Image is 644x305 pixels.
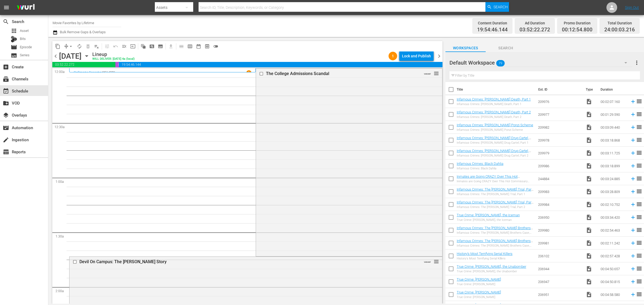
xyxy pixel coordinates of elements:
span: 24 hours Lineup View is OFF [211,42,220,51]
span: Video [586,291,592,298]
a: Infamous Crimes: [PERSON_NAME] Drug Cartel, Part 2 [457,149,531,157]
span: 00:12:54.800 [115,62,119,67]
div: True Crime: [PERSON_NAME], the Iceman [457,218,520,222]
span: Customize Events [101,41,111,51]
span: Video [586,240,592,246]
button: reorder [434,259,439,264]
svg: Add to Schedule [630,124,636,130]
span: reorder [636,188,642,195]
td: 209978 [536,134,584,147]
span: Video [586,150,592,156]
span: Loop Content [75,42,84,51]
span: Channels [3,76,9,82]
td: 209980 [536,224,584,237]
td: 206951 [536,288,584,301]
span: Video [586,253,592,259]
span: 03:52:22.272 [52,62,115,67]
td: 00:03:11.725 [598,147,628,159]
span: reorder [434,259,439,265]
p: EP3 [109,71,115,75]
div: Infamous Crimes: The [PERSON_NAME] Trial, Part 1 [457,192,534,196]
span: chevron_left [52,53,59,59]
span: Schedule [3,88,9,94]
div: The College Admissions Scandal [266,71,414,76]
span: Select an event to delete [84,42,92,51]
div: Infamous Crimes: [PERSON_NAME] Drug Cartel, Part 1 [457,141,534,144]
span: content_copy [55,44,60,49]
div: Ad Duration [519,19,550,27]
div: Infamous Crimes: Black Dahlia [457,167,503,170]
a: Infamous Crimes: [PERSON_NAME] Death, Part 1 [457,97,531,101]
span: subtitles_outlined [158,44,163,49]
span: Search [493,2,508,12]
span: Refresh All Search Blocks [137,41,148,51]
span: Copy Lineup [53,42,62,51]
div: Lineup [92,51,135,57]
svg: Add to Schedule [630,137,636,143]
a: True Crime: [PERSON_NAME] [457,290,501,294]
svg: Add to Schedule [630,240,636,246]
svg: Add to Schedule [630,253,636,259]
span: Bulk Remove Gaps & Overlaps [59,30,106,34]
span: reorder [636,278,642,285]
a: Infamous Crimes: Black Dahlia [457,162,503,166]
span: Reports [3,149,9,155]
div: WILL DELIVER: [DATE] 4a (local) [92,57,135,61]
div: [DATE] [59,52,82,61]
span: 79 [496,58,505,69]
span: 03:52:22.272 [519,27,550,33]
div: Promo Duration [562,19,592,27]
div: Infamous Crimes: [PERSON_NAME] Drug Cartel, Part 2 [457,154,534,157]
div: Infamous Crimes: [PERSON_NAME] Ponzi Scheme [457,128,533,132]
span: Video [586,111,592,118]
span: Download as CSV [165,41,175,51]
span: 24:00:03.216 [604,27,635,33]
span: Video [586,124,592,131]
p: / [101,71,103,75]
span: Bits [20,36,26,42]
span: reorder [636,265,642,272]
img: ans4CAIJ8jUAAAAAAAAAAAAAAAAAAAAAAAAgQb4GAAAAAAAAAAAAAAAAAAAAAAAAJMjXAAAAAAAAAAAAAAAAAAAAAAAAgAT5G... [13,1,39,14]
span: preview_outlined [204,44,210,49]
span: Episode [11,44,17,50]
div: Infamous Crimes: [PERSON_NAME] Death, Part 2 [457,115,531,119]
svg: Add to Schedule [630,227,636,233]
td: 00:04:58.580 [598,288,628,301]
span: reorder [636,137,642,143]
span: reorder [636,252,642,259]
a: True Crime: [PERSON_NAME], the Unabomber [457,265,526,269]
div: Content Duration [477,19,508,27]
span: reorder [636,162,642,169]
svg: Add to Schedule [630,176,636,182]
span: reorder [636,111,642,117]
span: Video [586,176,592,182]
td: 00:03:09.440 [598,121,628,134]
div: Bits [11,36,17,42]
span: VARIANT [424,70,431,75]
td: 209986 [536,159,584,172]
div: Devil On Campus: The [PERSON_NAME] Story [79,259,412,264]
svg: Add to Schedule [630,99,636,105]
td: 00:03:18.868 [598,134,628,147]
span: menu [3,4,10,11]
span: reorder [636,291,642,297]
svg: Add to Schedule [630,266,636,272]
svg: Add to Schedule [630,202,636,207]
span: toggle_off [213,44,218,49]
span: 19:54:46.144 [477,27,508,33]
span: reorder [636,98,642,105]
div: Infamous Crimes: The [PERSON_NAME] Trial, Part 2 [457,205,534,209]
div: Total Duration [604,19,635,27]
a: Infamous Crimes: The [PERSON_NAME] Trial, Part 2 [457,200,533,208]
span: Video [586,201,592,208]
span: auto_awesome_motion_outlined [141,44,146,49]
button: reorder [434,70,439,76]
span: Search [486,45,526,51]
span: menu_open [122,44,127,49]
div: Infamous Crimes: [PERSON_NAME] Death, Part 1 [457,102,531,106]
span: Asset [20,28,29,34]
th: Ext. ID [535,82,582,97]
a: History's Most Terrifying Serial Killers [457,252,513,256]
span: reorder [636,214,642,220]
span: Video [586,163,592,169]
